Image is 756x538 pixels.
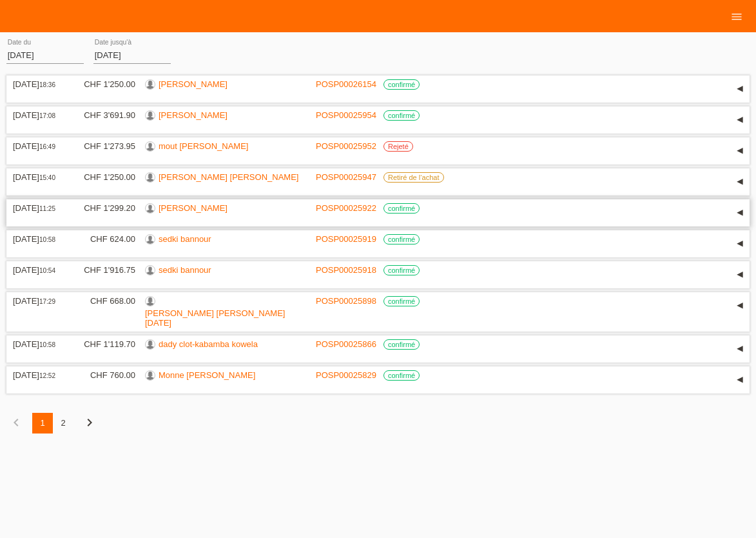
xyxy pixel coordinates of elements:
div: étendre/coller [730,370,750,390]
div: étendre/coller [730,265,750,284]
a: POSP00025919 [316,234,376,244]
div: étendre/coller [730,203,750,223]
div: CHF 1'119.70 [74,339,135,349]
div: [DATE] [13,110,64,120]
div: 2 [53,413,73,433]
div: [DATE] [13,234,64,244]
a: [PERSON_NAME] [159,203,228,213]
a: POSP00025954 [316,110,376,120]
a: dady clot-kabamba kowela [159,339,258,349]
div: étendre/coller [730,79,750,99]
label: confirmé [383,370,420,381]
div: étendre/coller [730,141,750,161]
a: [PERSON_NAME] [PERSON_NAME][DATE] [145,308,285,328]
i: chevron_right [82,415,97,430]
div: [DATE] [13,79,64,89]
div: CHF 1'273.95 [74,141,135,151]
a: POSP00026154 [316,79,376,89]
div: CHF 1'250.00 [74,172,135,182]
a: POSP00025829 [316,370,376,380]
a: POSP00025947 [316,172,376,182]
a: POSP00025922 [316,203,376,213]
span: 12:52 [39,372,55,379]
div: étendre/coller [730,234,750,254]
a: [PERSON_NAME] [159,110,228,120]
div: [DATE] [13,203,64,213]
div: [DATE] [13,339,64,349]
span: 15:40 [39,174,55,181]
label: confirmé [383,296,420,306]
div: CHF 3'691.90 [74,110,135,120]
div: 1 [32,413,53,433]
label: confirmé [383,110,420,121]
a: [PERSON_NAME] [159,79,228,89]
a: sedki bannour [159,265,211,275]
span: 11:25 [39,205,55,212]
span: 16:49 [39,143,55,150]
span: 17:29 [39,298,55,305]
label: Retiré de l‘achat [383,172,444,183]
span: 17:08 [39,112,55,119]
div: CHF 1'916.75 [74,265,135,275]
a: sedki bannour [159,234,211,244]
span: 10:58 [39,341,55,348]
div: [DATE] [13,296,64,306]
i: chevron_left [8,415,24,430]
label: confirmé [383,339,420,350]
a: POSP00025918 [316,265,376,275]
label: Rejeté [383,141,413,152]
span: 10:58 [39,236,55,243]
a: POSP00025866 [316,339,376,349]
a: POSP00025952 [316,141,376,151]
div: CHF 1'250.00 [74,79,135,89]
a: mout [PERSON_NAME] [159,141,248,151]
a: Monne [PERSON_NAME] [159,370,255,380]
label: confirmé [383,203,420,214]
div: étendre/coller [730,172,750,192]
label: confirmé [383,265,420,275]
a: menu [724,12,750,20]
div: [DATE] [13,141,64,151]
a: POSP00025898 [316,296,376,306]
div: étendre/coller [730,110,750,130]
div: étendre/coller [730,339,750,359]
div: CHF 624.00 [74,234,135,244]
div: CHF 1'299.20 [74,203,135,213]
a: [PERSON_NAME] [PERSON_NAME] [159,172,298,182]
div: CHF 668.00 [74,296,135,306]
div: [DATE] [13,172,64,182]
div: CHF 760.00 [74,370,135,380]
label: confirmé [383,234,420,244]
label: confirmé [383,79,420,90]
div: [DATE] [13,370,64,380]
div: étendre/coller [730,296,750,315]
span: 18:36 [39,81,55,88]
div: [DATE] [13,265,64,275]
i: menu [730,10,743,23]
span: 10:54 [39,267,55,274]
